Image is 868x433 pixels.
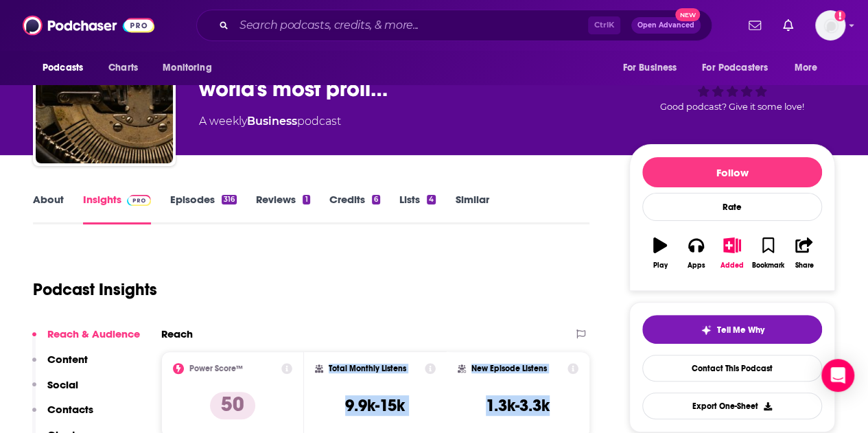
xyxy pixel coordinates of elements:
[303,195,309,204] div: 1
[642,393,822,419] button: Export One-Sheet
[47,403,93,416] p: Contacts
[210,392,255,419] p: 50
[32,353,88,378] button: Content
[717,325,764,336] span: Tell Me Why
[47,327,140,340] p: Reach & Audience
[196,10,712,41] div: Search podcasts, credits, & more...
[153,55,229,81] button: open menu
[399,193,436,224] a: Lists4
[33,279,157,300] h1: Podcast Insights
[714,229,750,278] button: Added
[222,195,237,204] div: 316
[795,261,813,270] div: Share
[642,355,822,382] a: Contact This Podcast
[815,10,845,40] span: Logged in as SarahCBreivogel
[815,10,845,40] button: Show profile menu
[32,403,93,428] button: Contacts
[486,395,550,416] h3: 1.3k-3.3k
[372,195,380,204] div: 6
[108,58,138,78] span: Charts
[752,261,784,270] div: Bookmark
[256,193,309,224] a: Reviews1
[23,12,154,38] img: Podchaser - Follow, Share and Rate Podcasts
[33,193,64,224] a: About
[821,359,854,392] div: Open Intercom Messenger
[47,378,78,391] p: Social
[642,315,822,344] button: tell me why sparkleTell Me Why
[653,261,668,270] div: Play
[161,327,193,340] h2: Reach
[199,113,341,130] div: A weekly podcast
[189,364,243,373] h2: Power Score™
[329,193,380,224] a: Credits6
[33,55,101,81] button: open menu
[99,55,146,81] a: Charts
[642,157,822,187] button: Follow
[127,195,151,206] img: Podchaser Pro
[43,58,83,78] span: Podcasts
[588,16,620,34] span: Ctrl K
[750,229,786,278] button: Bookmark
[455,193,489,224] a: Similar
[329,364,406,373] h2: Total Monthly Listens
[678,229,714,278] button: Apps
[471,364,547,373] h2: New Episode Listens
[720,261,744,270] div: Added
[427,195,436,204] div: 4
[637,22,694,29] span: Open Advanced
[642,193,822,221] div: Rate
[675,8,700,21] span: New
[47,353,88,366] p: Content
[170,193,237,224] a: Episodes316
[247,115,297,128] a: Business
[83,193,151,224] a: InsightsPodchaser Pro
[163,58,211,78] span: Monitoring
[786,229,822,278] button: Share
[777,14,799,37] a: Show notifications dropdown
[815,10,845,40] img: User Profile
[701,325,712,336] img: tell me why sparkle
[32,327,140,353] button: Reach & Audience
[32,378,78,403] button: Social
[693,55,788,81] button: open menu
[613,55,694,81] button: open menu
[702,58,768,78] span: For Podcasters
[234,14,588,36] input: Search podcasts, credits, & more...
[345,395,405,416] h3: 9.9k-15k
[660,102,804,112] span: Good podcast? Give it some love!
[795,58,818,78] span: More
[743,14,766,37] a: Show notifications dropdown
[622,58,677,78] span: For Business
[642,229,678,278] button: Play
[36,26,173,163] img: Writers, Ink: Your backstage pass to the world's most prolific authors
[688,261,705,270] div: Apps
[631,17,701,34] button: Open AdvancedNew
[785,55,835,81] button: open menu
[834,10,845,21] svg: Add a profile image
